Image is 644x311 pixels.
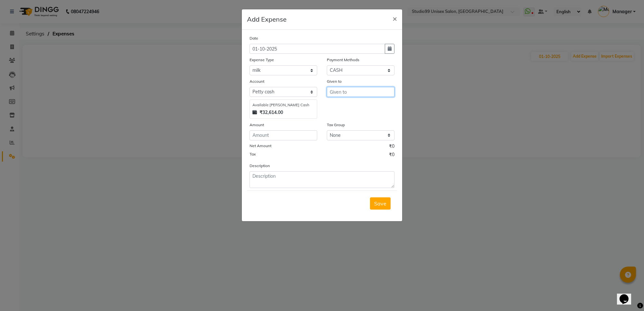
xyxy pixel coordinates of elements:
[250,79,264,84] label: Account
[327,122,345,128] label: Tax Group
[250,130,317,140] input: Amount
[327,87,394,97] input: Given to
[393,14,397,23] span: ×
[389,151,394,160] span: ₹0
[389,143,394,151] span: ₹0
[387,9,402,27] button: Close
[250,35,258,41] label: Date
[327,57,359,63] label: Payment Methods
[260,109,283,116] strong: ₹32,614.00
[370,197,391,210] button: Save
[250,57,274,63] label: Expense Type
[327,79,342,84] label: Given to
[250,163,270,169] label: Description
[617,285,638,305] iframe: chat widget
[250,151,256,157] label: Tax
[250,143,271,149] label: Net Amount
[252,102,314,108] div: Available [PERSON_NAME] Cash
[247,14,287,24] h5: Add Expense
[374,200,386,207] span: Save
[250,122,264,128] label: Amount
